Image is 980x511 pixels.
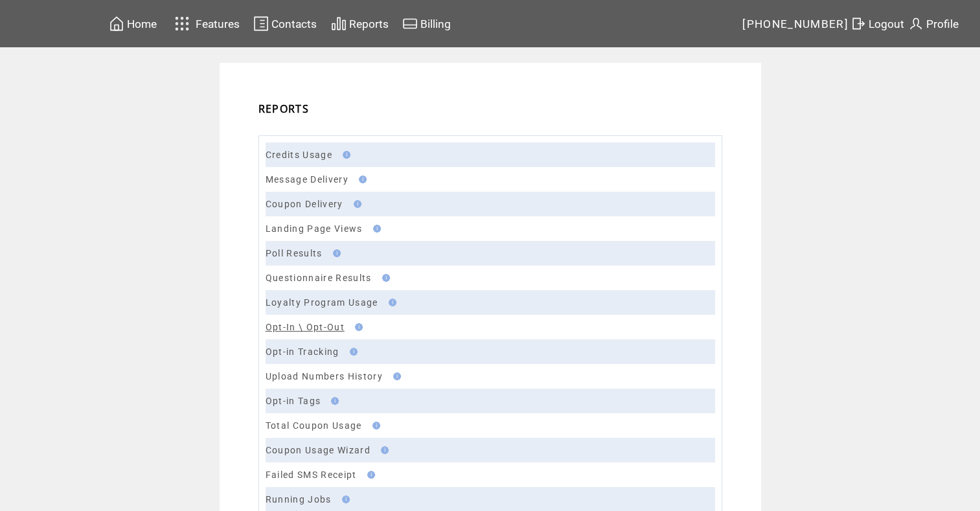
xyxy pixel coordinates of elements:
[266,248,323,258] a: Poll Results
[266,420,362,431] a: Total Coupon Usage
[258,102,309,116] span: REPORTS
[402,16,418,32] img: creidtcard.svg
[266,150,332,160] a: Credits Usage
[869,17,904,30] span: Logout
[271,17,317,30] span: Contacts
[109,16,124,32] img: home.svg
[253,16,269,32] img: contacts.svg
[926,17,959,30] span: Profile
[400,14,453,34] a: Billing
[266,322,345,332] a: Opt-In \ Opt-Out
[266,494,332,505] a: Running Jobs
[363,471,375,479] img: help.gif
[908,16,924,32] img: profile.svg
[331,16,347,32] img: chart.svg
[350,200,361,208] img: help.gif
[351,323,363,331] img: help.gif
[420,17,451,30] span: Billing
[266,445,370,455] a: Coupon Usage Wizard
[266,396,321,406] a: Opt-in Tags
[107,14,159,34] a: Home
[369,422,380,429] img: help.gif
[346,348,358,356] img: help.gif
[266,273,372,283] a: Questionnaire Results
[266,199,343,209] a: Coupon Delivery
[378,274,390,282] img: help.gif
[169,11,242,36] a: Features
[906,14,961,34] a: Profile
[266,371,383,381] a: Upload Numbers History
[338,495,350,503] img: help.gif
[355,176,367,183] img: help.gif
[329,249,341,257] img: help.gif
[266,297,378,308] a: Loyalty Program Usage
[266,346,339,357] a: Opt-in Tracking
[171,13,194,34] img: features.svg
[127,17,157,30] span: Home
[742,17,849,30] span: [PHONE_NUMBER]
[849,14,906,34] a: Logout
[266,470,357,480] a: Failed SMS Receipt
[251,14,319,34] a: Contacts
[385,299,396,306] img: help.gif
[369,225,381,233] img: help.gif
[349,17,389,30] span: Reports
[850,16,866,32] img: exit.svg
[196,17,240,30] span: Features
[327,397,339,405] img: help.gif
[266,223,363,234] a: Landing Page Views
[266,174,348,185] a: Message Delivery
[389,372,401,380] img: help.gif
[377,446,389,454] img: help.gif
[329,14,391,34] a: Reports
[339,151,350,159] img: help.gif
